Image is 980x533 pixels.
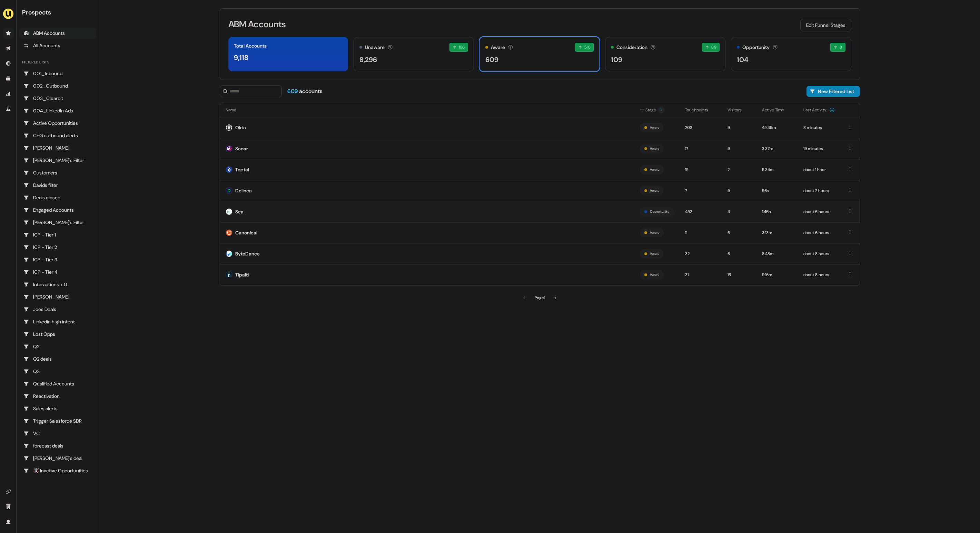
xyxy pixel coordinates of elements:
[685,187,716,194] div: 7
[23,293,92,300] div: [PERSON_NAME]
[491,44,505,51] div: Aware
[727,166,751,173] div: 2
[19,453,96,464] a: Go to yann's deal
[3,103,14,114] a: Go to experiments
[23,194,92,201] div: Deals closed
[727,145,751,152] div: 9
[23,430,92,437] div: VC
[235,208,244,215] div: Sea
[22,8,96,17] div: Prospects
[727,229,751,236] div: 6
[485,54,498,65] div: 609
[23,331,92,338] div: Lost Opps
[803,145,835,152] div: 19 minutes
[23,42,92,49] div: All Accounts
[23,120,92,127] div: Active Opportunities
[23,182,92,189] div: Davids filter
[23,269,92,275] div: ICP - Tier 4
[228,20,286,29] h3: ABM Accounts
[23,467,92,474] div: 🪅 Inactive Opportunities
[803,208,835,215] div: about 6 hours
[19,167,96,178] a: Go to Customers
[19,465,96,476] a: Go to 🪅 Inactive Opportunities
[19,366,96,377] a: Go to Q3
[650,188,659,194] button: Aware
[650,167,659,173] button: Aware
[611,54,622,65] div: 109
[235,250,260,257] div: ByteDance
[19,155,96,166] a: Go to Charlotte's Filter
[23,219,92,226] div: [PERSON_NAME]'s Filter
[23,169,92,176] div: Customers
[685,124,716,131] div: 203
[762,271,792,278] div: 9:16m
[23,380,92,387] div: Qualified Accounts
[640,107,674,113] div: Stage
[22,59,49,65] div: Filtered lists
[803,124,835,131] div: 8 minutes
[762,104,792,116] button: Active Time
[806,86,860,97] button: New Filtered List
[3,88,14,99] a: Go to attribution
[19,291,96,302] a: Go to JJ Deals
[3,501,14,512] a: Go to team
[727,124,751,131] div: 9
[3,516,14,527] a: Go to profile
[23,244,92,251] div: ICP - Tier 2
[23,368,92,375] div: Q3
[19,378,96,389] a: Go to Qualified Accounts
[762,166,792,173] div: 5:34m
[23,70,92,77] div: 001_Inbound
[235,145,248,152] div: Sonar
[23,355,92,362] div: Q2 deals
[803,104,835,116] button: Last Activity
[685,208,716,215] div: 452
[235,124,246,131] div: Okta
[19,80,96,91] a: Go to 002_Outbound
[23,144,92,151] div: [PERSON_NAME]
[803,187,835,194] div: about 2 hours
[650,230,659,236] button: Aware
[19,341,96,352] a: Go to Q2
[650,145,659,152] button: Aware
[23,30,92,37] div: ABM Accounts
[19,266,96,278] a: Go to ICP - Tier 4
[803,229,835,236] div: about 6 hours
[19,130,96,141] a: Go to C+G outbound alerts
[23,318,92,325] div: Linkedin high intent
[685,145,716,152] div: 17
[727,104,750,116] button: Visitors
[658,107,665,113] span: 1
[19,217,96,228] a: Go to Geneviève's Filter
[762,145,792,152] div: 3:37m
[650,124,659,131] button: Aware
[19,229,96,240] a: Go to ICP - Tier 1
[19,428,96,439] a: Go to VC
[23,393,92,400] div: Reactivation
[19,254,96,265] a: Go to ICP - Tier 3
[23,132,92,139] div: C+G outbound alerts
[19,105,96,116] a: Go to 004_LinkedIn Ads
[685,229,716,236] div: 11
[19,403,96,414] a: Go to Sales alerts
[762,250,792,257] div: 8:48m
[742,44,770,51] div: Opportunity
[19,40,96,51] a: All accounts
[23,82,92,89] div: 002_Outbound
[800,19,851,31] button: Edit Funnel Stages
[3,58,14,69] a: Go to Inbound
[23,306,92,313] div: Joes Deals
[23,157,92,164] div: [PERSON_NAME]'s Filter
[19,415,96,426] a: Go to Trigger Salesforce SDR
[3,73,14,84] a: Go to templates
[803,250,835,257] div: about 8 hours
[23,107,92,114] div: 004_LinkedIn Ads
[19,28,96,39] a: ABM Accounts
[3,43,14,54] a: Go to outbound experience
[19,316,96,327] a: Go to Linkedin high intent
[19,142,96,153] a: Go to Charlotte Stone
[840,44,842,51] span: 8
[19,242,96,253] a: Go to ICP - Tier 2
[235,229,257,236] div: Canonical
[3,486,14,497] a: Go to integrations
